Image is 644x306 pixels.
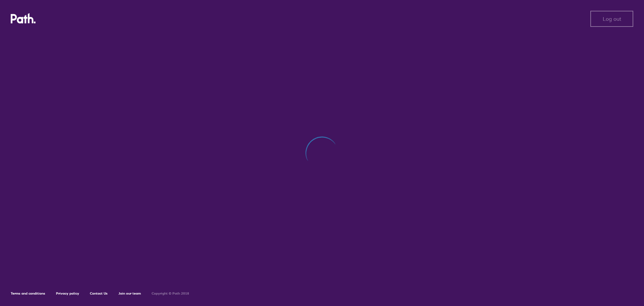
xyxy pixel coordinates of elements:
[90,291,108,296] a: Contact Us
[56,291,79,296] a: Privacy policy
[152,292,189,296] h6: Copyright © Path 2018
[11,291,45,296] a: Terms and conditions
[590,11,633,27] button: Log out
[603,16,621,22] span: Log out
[118,291,141,296] a: Join our team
